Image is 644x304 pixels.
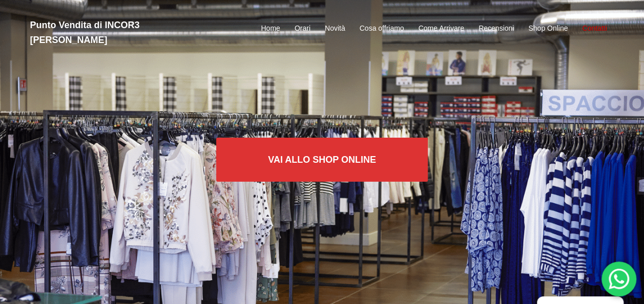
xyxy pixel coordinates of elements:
h2: Punto Vendita di INCOR3 [PERSON_NAME] [30,18,215,48]
a: Contatti [582,23,607,35]
a: Shop Online [528,23,568,35]
a: Recensioni [479,23,514,35]
div: 'Hai [601,262,636,296]
a: Orari [295,23,310,35]
a: Novità [325,23,345,35]
a: Vai allo SHOP ONLINE [216,138,428,182]
a: Cosa offriamo [360,23,404,35]
a: Home [261,23,280,35]
a: Come Arrivare [418,23,464,35]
